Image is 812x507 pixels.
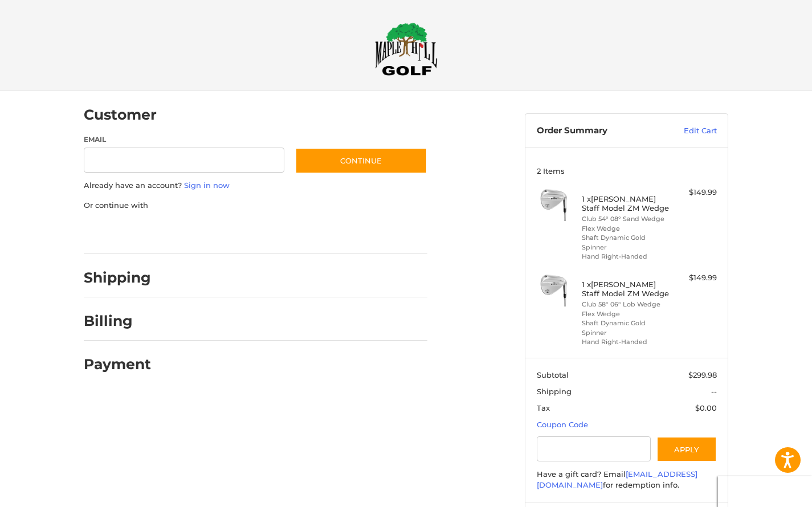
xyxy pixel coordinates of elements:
span: $0.00 [695,403,717,412]
div: $149.99 [672,272,717,284]
li: Shaft Dynamic Gold Spinner [582,233,669,252]
a: Coupon Code [537,420,588,429]
li: Flex Wedge [582,224,669,234]
li: Hand Right-Handed [582,337,669,347]
a: Edit Cart [659,125,717,137]
li: Club 54° 08° Sand Wedge [582,214,669,224]
h4: 1 x [PERSON_NAME] Staff Model ZM Wedge [582,194,669,213]
h2: Payment [84,355,151,373]
span: Shipping [537,387,572,396]
span: -- [711,387,717,396]
a: Sign in now [184,181,230,190]
span: Subtotal [537,370,569,379]
img: Maple Hill Golf [375,22,438,76]
span: $299.98 [688,370,717,379]
div: Have a gift card? Email for redemption info. [537,469,717,491]
button: Apply [656,436,717,462]
h2: Billing [84,312,150,330]
h2: Shipping [84,269,151,287]
li: Shaft Dynamic Gold Spinner [582,318,669,337]
iframe: Google Customer Reviews [718,476,812,507]
li: Hand Right-Handed [582,252,669,261]
h3: Order Summary [537,125,659,137]
label: Email [84,134,284,145]
li: Flex Wedge [582,309,669,319]
p: Already have an account? [84,180,427,191]
div: $149.99 [672,187,717,198]
span: Tax [537,403,550,412]
h4: 1 x [PERSON_NAME] Staff Model ZM Wedge [582,280,669,299]
iframe: PayPal-paylater [177,222,262,243]
iframe: PayPal-paypal [80,222,166,243]
h3: 2 Items [537,166,717,175]
li: Club 58° 06° Lob Wedge [582,300,669,309]
h2: Customer [84,106,157,124]
input: Gift Certificate or Coupon Code [537,436,651,462]
button: Continue [295,148,427,174]
p: Or continue with [84,200,427,211]
iframe: PayPal-venmo [274,222,359,243]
